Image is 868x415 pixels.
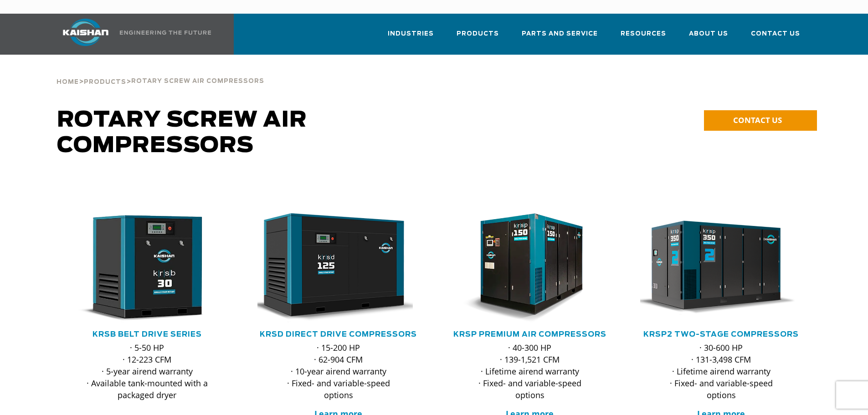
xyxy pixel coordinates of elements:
a: Contact Us [751,22,800,53]
span: Contact Us [751,29,800,39]
a: Products [84,77,126,86]
p: · 40-300 HP · 139-1,521 CFM · Lifetime airend warranty · Fixed- and variable-speed options [467,342,593,401]
p: · 15-200 HP · 62-904 CFM · 10-year airend warranty · Fixed- and variable-speed options [276,342,401,401]
span: Rotary Screw Air Compressors [57,109,307,157]
img: Engineering the future [120,31,211,35]
a: KRSB Belt Drive Series [92,331,202,338]
img: krsp150 [442,213,604,323]
a: Kaishan USA [51,14,213,55]
a: Resources [621,22,666,53]
div: krsb30 [66,213,228,323]
span: Products [84,79,126,85]
span: Industries [388,29,434,39]
p: · 30-600 HP · 131-3,498 CFM · Lifetime airend warranty · Fixed- and variable-speed options [658,342,784,401]
a: Home [56,77,79,86]
span: Resources [621,29,666,39]
span: CONTACT US [733,115,782,125]
div: krsd125 [257,213,420,323]
div: krsp350 [640,213,802,323]
div: > > [56,55,264,89]
span: Parts and Service [522,29,598,39]
a: KRSD Direct Drive Compressors [260,331,417,338]
a: KRSP2 Two-Stage Compressors [643,331,799,338]
a: Industries [388,22,434,53]
a: KRSP Premium Air Compressors [453,331,606,338]
img: krsp350 [633,213,796,323]
a: About Us [689,22,728,53]
a: CONTACT US [704,110,817,131]
span: Rotary Screw Air Compressors [131,78,264,84]
img: kaishan logo [51,19,120,46]
a: Parts and Service [522,22,598,53]
span: About Us [689,29,728,39]
span: Home [56,79,79,85]
img: krsd125 [251,213,413,323]
img: krsb30 [59,213,221,323]
a: Products [457,22,499,53]
span: Products [457,29,499,39]
div: krsp150 [449,213,611,323]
